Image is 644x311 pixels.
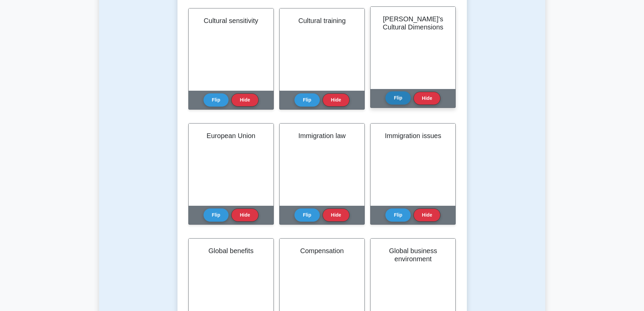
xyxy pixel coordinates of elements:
h2: Compensation [288,247,356,255]
button: Flip [204,93,229,107]
h2: Global benefits [197,247,265,255]
h2: Immigration issues [379,132,447,140]
h2: [PERSON_NAME]'s Cultural Dimensions [379,15,447,31]
button: Hide [413,208,440,222]
button: Hide [323,93,350,107]
h2: Immigration law [288,132,356,140]
button: Flip [204,208,229,222]
button: Hide [323,208,350,222]
button: Flip [385,208,411,222]
button: Hide [231,208,258,222]
button: Flip [294,208,320,222]
button: Hide [413,92,440,105]
h2: Cultural training [288,17,356,25]
button: Flip [385,91,411,105]
button: Hide [231,93,258,107]
h2: European Union [197,132,265,140]
button: Flip [294,93,320,107]
h2: Global business environment [379,247,447,263]
h2: Cultural sensitivity [197,17,265,25]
